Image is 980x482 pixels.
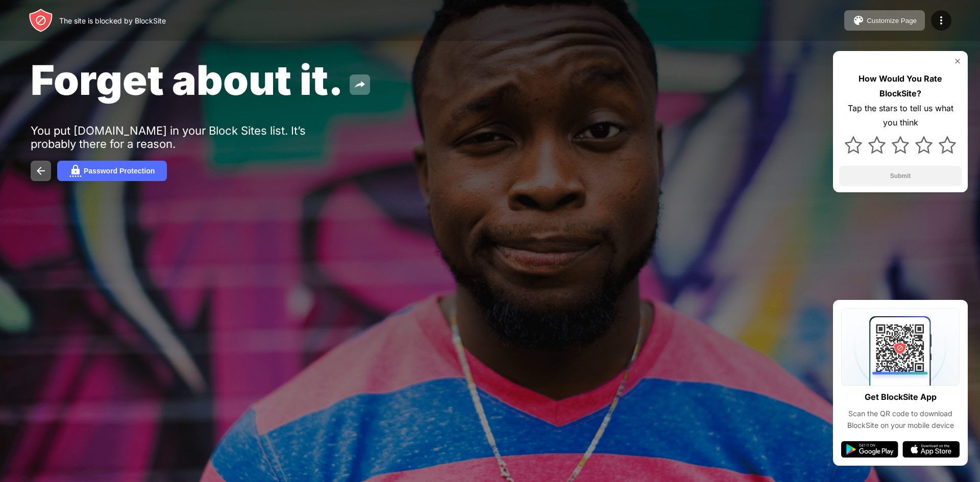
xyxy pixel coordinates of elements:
[841,308,960,386] img: qrcode.svg
[35,165,47,177] img: back.svg
[844,10,925,31] button: Customize Page
[29,8,53,33] img: header-logo.svg
[902,441,960,458] img: app-store.svg
[845,136,862,154] img: star.svg
[868,136,886,154] img: star.svg
[839,71,962,101] div: How Would You Rate BlockSite?
[852,14,865,27] img: pallet.svg
[841,441,898,458] img: google-play.svg
[892,136,909,154] img: star.svg
[57,161,167,181] button: Password Protection
[31,55,344,105] span: Forget about it.
[839,101,962,131] div: Tap the stars to tell us what you think
[865,390,937,404] div: Get BlockSite App
[354,79,366,91] img: share.svg
[867,17,917,24] div: Customize Page
[69,165,82,177] img: password.svg
[841,408,960,431] div: Scan the QR code to download BlockSite on your mobile device
[839,166,962,186] button: Submit
[939,136,956,154] img: star.svg
[59,16,166,25] div: The site is blocked by BlockSite
[953,57,962,65] img: rate-us-close.svg
[915,136,933,154] img: star.svg
[31,124,346,150] div: You put [DOMAIN_NAME] in your Block Sites list. It’s probably there for a reason.
[84,167,155,175] div: Password Protection
[935,14,947,27] img: menu-icon.svg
